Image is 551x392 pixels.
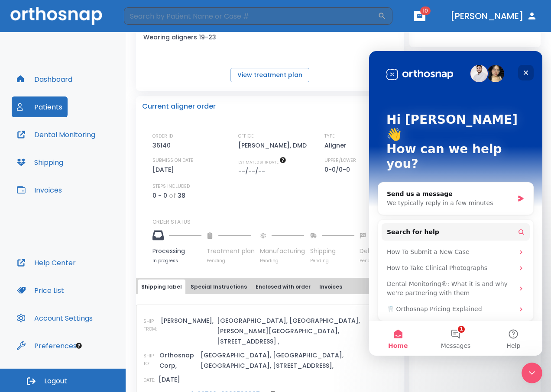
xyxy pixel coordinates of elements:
[12,96,68,117] button: Patients
[324,140,350,151] p: Aligner
[12,152,68,173] button: Shipping
[178,190,185,201] p: 38
[238,166,268,177] p: --/--/--
[187,280,250,294] button: Special Instructions
[152,132,173,140] p: ORDER ID
[238,140,310,151] p: [PERSON_NAME], DMD
[152,247,201,256] p: Processing
[159,350,197,371] p: Orthosnap Corp,
[324,157,356,164] p: UPPER/LOWER
[369,51,542,356] iframe: Intercom live chat
[207,247,255,256] p: Treatment plan
[143,318,157,333] p: SHIP FROM:
[75,342,83,350] div: Tooltip anchor
[522,363,542,383] iframe: Intercom live chat
[260,247,305,256] p: Manufacturing
[447,8,541,24] button: [PERSON_NAME]
[420,6,431,15] span: 10
[12,280,69,301] button: Price List
[138,280,402,294] div: tabs
[169,190,176,201] p: of
[252,280,314,294] button: Enclosed with order
[207,257,255,264] p: Pending
[217,315,397,347] p: [GEOGRAPHIC_DATA], [GEOGRAPHIC_DATA], [PERSON_NAME][GEOGRAPHIC_DATA], [STREET_ADDRESS] ,
[238,132,254,140] p: OFFICE
[230,68,309,82] button: View treatment plan
[12,335,82,356] button: Preferences
[260,257,305,264] p: Pending
[324,164,353,175] p: 0-0/0-0
[360,257,388,264] p: Pending
[324,132,335,140] p: TYPE
[161,315,214,326] p: [PERSON_NAME],
[143,352,156,368] p: SHIP TO:
[159,374,180,385] p: [DATE]
[310,257,354,264] p: Pending
[12,252,81,273] button: Help Center
[124,7,378,25] input: Search by Patient Name or Case #
[138,280,185,294] button: Shipping label
[316,280,346,294] button: Invoices
[12,180,67,200] button: Invoices
[143,32,221,42] p: Wearing aligners 19-23
[152,183,190,190] p: STEPS INCLUDED
[152,140,174,151] p: 36140
[310,247,354,256] p: Shipping
[143,376,155,384] p: DATE:
[142,101,216,112] p: Current aligner order
[12,308,98,328] button: Account Settings
[44,376,67,386] span: Logout
[12,124,100,145] button: Dental Monitoring
[152,157,193,164] p: SUBMISSION DATE
[12,69,78,90] button: Dashboard
[152,190,167,201] p: 0 - 0
[152,257,201,264] p: In progress
[360,247,388,256] p: Delivered
[152,218,398,226] p: ORDER STATUS
[10,7,102,25] img: Orthosnap
[152,164,177,175] p: [DATE]
[201,350,396,371] p: [GEOGRAPHIC_DATA], [GEOGRAPHIC_DATA], [GEOGRAPHIC_DATA], [STREET_ADDRESS],
[238,159,286,165] span: The date will be available after approving treatment plan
